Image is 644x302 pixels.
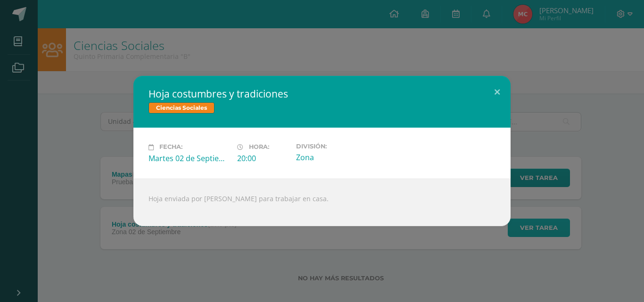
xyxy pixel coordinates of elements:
[296,143,377,150] label: División:
[159,144,182,151] span: Fecha:
[133,179,511,226] div: Hoja enviada por [PERSON_NAME] para trabajar en casa.
[484,76,511,108] button: Close (Esc)
[237,153,289,163] div: 20:00
[296,152,377,163] div: Zona
[149,87,495,100] h2: Hoja costumbres y tradiciones
[149,153,230,163] div: Martes 02 de Septiembre
[249,144,269,151] span: Hora:
[149,102,215,114] span: Ciencias Sociales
